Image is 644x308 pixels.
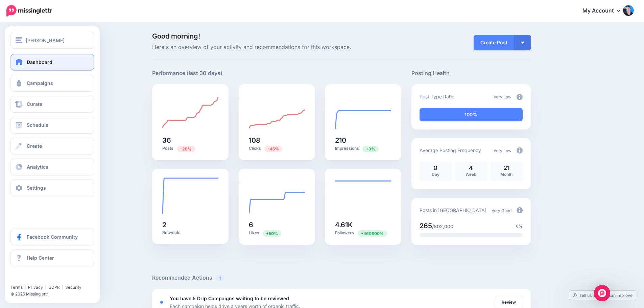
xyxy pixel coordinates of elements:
b: You have 5 Drip Campaigns waiting to be reviewed [170,295,289,301]
h5: 108 [249,137,305,144]
div: <div class='status-dot small red margin-right'></div>Error [160,301,163,304]
p: 0 [423,165,448,171]
span: | [62,285,63,290]
a: Create [10,138,94,155]
span: Month [500,172,512,177]
p: Impressions [335,145,391,152]
span: Previous period: 203 [362,146,379,152]
a: Campaigns [10,75,94,92]
p: Likes [249,230,305,236]
span: Dashboard [27,59,52,65]
span: | [25,285,26,290]
span: Campaigns [27,80,53,86]
a: Help Center [10,250,94,266]
span: Help Center [27,255,54,261]
img: info-circle-grey.png [517,94,523,100]
img: info-circle-grey.png [517,147,523,153]
a: Security [65,285,81,290]
span: 1 [216,275,224,281]
p: Retweets [162,230,218,235]
a: Privacy [28,285,43,290]
h5: 210 [335,137,391,144]
span: /802,000 [432,223,453,229]
a: Create Post [474,35,514,50]
img: arrow-down-white.png [521,42,524,44]
a: Schedule [10,117,94,134]
span: Previous period: 196 [264,146,282,152]
a: GDPR [48,285,60,290]
h5: Performance (last 30 days) [152,69,222,77]
h5: Posting Health [411,69,531,77]
span: 0% [516,223,523,230]
span: Analytics [27,164,48,170]
h5: Recommended Actions [152,274,531,282]
span: Here's an overview of your activity and recommendations for this workspace. [152,43,401,52]
a: Settings [10,180,94,196]
h5: 4.61K [335,221,391,228]
p: Posts [162,145,218,152]
div: Open Intercom Messenger [594,285,610,301]
p: 21 [494,165,519,171]
li: © 2025 Missinglettr [10,291,98,298]
a: Tell us how we can improve [569,291,636,300]
a: Dashboard [10,54,94,71]
span: Schedule [27,122,48,128]
span: Curate [27,101,42,107]
span: | [45,285,46,290]
h5: 6 [249,221,305,228]
span: Settings [27,185,46,191]
p: Posts in [GEOGRAPHIC_DATA] [420,206,486,214]
a: Terms [10,285,23,290]
p: Average Posting Frequency [420,146,481,154]
span: 265 [420,222,432,230]
span: Good morning! [152,32,200,40]
p: Clicks [249,145,305,152]
a: Facebook Community [10,229,94,245]
img: menu.png [16,37,22,43]
span: Create [27,143,42,149]
p: Followers [335,230,391,236]
button: [PERSON_NAME] [10,32,94,49]
div: 100% of your posts in the last 30 days have been from Drip Campaigns [420,108,523,121]
iframe: Twitter Follow Button [10,275,62,282]
span: Previous period: 1 [357,230,387,237]
img: info-circle-grey.png [517,207,523,213]
span: Day [432,172,439,177]
a: Analytics [10,159,94,175]
span: Very Good [492,208,511,213]
h5: 2 [162,221,218,228]
span: Week [466,172,476,177]
p: Post Type Ratio [420,93,454,100]
span: Previous period: 50 [177,146,195,152]
p: 4 [458,165,484,171]
span: Previous period: 4 [263,230,281,237]
span: Very Low [494,94,511,99]
a: Curate [10,96,94,113]
span: Facebook Community [27,234,78,240]
span: Very Low [494,148,511,153]
a: My Account [576,3,634,19]
img: Missinglettr [6,5,52,17]
h5: 36 [162,137,218,144]
span: [PERSON_NAME] [26,37,65,44]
